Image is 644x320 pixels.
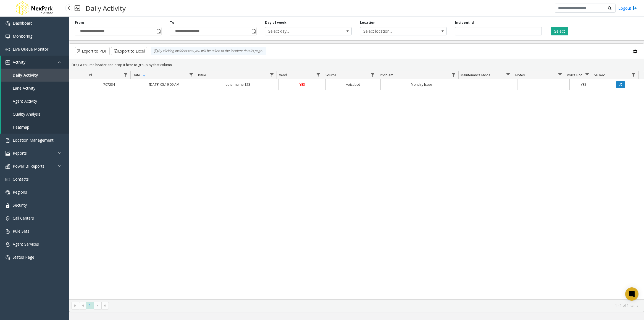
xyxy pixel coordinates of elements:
[6,34,10,39] img: 'icon'
[279,73,287,77] span: Vend
[112,303,638,308] kendo-pager-info: 1 - 1 of 1 items
[13,215,34,221] span: Call Centers
[265,27,334,35] span: Select day...
[89,73,92,77] span: Id
[13,20,33,26] span: Dashboard
[618,5,637,11] a: Logout
[69,60,644,70] div: Drag a column header and drop it here to group by that column
[13,85,35,91] span: Lane Activity
[455,20,474,25] label: Incident Id
[86,302,94,309] span: Page 1
[1,95,69,108] a: Agent Activity
[250,27,256,35] span: Toggle popup
[198,73,206,77] span: Issue
[6,203,10,208] img: 'icon'
[6,255,10,260] img: 'icon'
[83,1,128,15] h3: Daily Activity
[384,82,459,87] a: Monthly Issue
[13,46,48,52] span: Live Queue Monitor
[630,71,637,79] a: VB Rec Filter Menu
[282,82,322,87] a: YES
[329,82,377,87] a: voicebot
[6,164,10,169] img: 'icon'
[75,20,84,25] label: From
[6,47,10,52] img: 'icon'
[122,71,129,79] a: Id Filter Menu
[133,73,140,77] span: Date
[13,163,44,169] span: Power BI Reports
[1,56,69,69] a: Activity
[13,241,39,247] span: Agent Services
[594,73,605,77] span: VB Rec
[314,71,322,79] a: Vend Filter Menu
[265,20,286,25] label: Day of week
[573,82,594,87] a: YES
[299,82,305,87] span: YES
[380,73,393,77] span: Problem
[551,27,568,35] button: Select
[583,71,591,79] a: Voice Bot Filter Menu
[170,20,174,25] label: To
[13,202,27,208] span: Security
[13,72,38,78] span: Daily Activity
[135,82,194,87] a: [DATE] 05:19:09 AM
[155,27,161,35] span: Toggle popup
[556,71,564,79] a: Notes Filter Menu
[1,108,69,121] a: Quality Analysis
[6,242,10,247] img: 'icon'
[187,71,195,79] a: Date Filter Menu
[13,98,37,104] span: Agent Activity
[461,73,490,77] span: Maintenance Mode
[567,73,582,77] span: Voice Bot
[360,27,429,35] span: Select location...
[13,254,34,260] span: Status Page
[1,69,69,82] a: Daily Activity
[13,189,27,195] span: Regions
[325,73,336,77] span: Source
[369,71,377,79] a: Source Filter Menu
[13,137,54,143] span: Location Management
[142,73,146,77] span: Sortable
[504,71,512,79] a: Maintenance Mode Filter Menu
[1,82,69,95] a: Lane Activity
[6,229,10,234] img: 'icon'
[360,20,375,25] label: Location
[154,49,158,53] img: infoIcon.svg
[6,21,10,26] img: 'icon'
[6,138,10,143] img: 'icon'
[13,124,29,130] span: Heatmap
[75,1,80,15] img: pageIcon
[13,111,41,117] span: Quality Analysis
[13,59,25,65] span: Activity
[13,33,32,39] span: Monitoring
[6,216,10,221] img: 'icon'
[75,47,110,55] button: Export to PDF
[13,176,29,182] span: Contacts
[6,60,10,65] img: 'icon'
[13,150,27,156] span: Reports
[13,228,29,234] span: Rule Sets
[633,5,637,11] img: logout
[69,71,644,299] div: Data table
[201,82,275,87] a: other name 123
[268,71,275,79] a: Issue Filter Menu
[6,151,10,156] img: 'icon'
[90,82,128,87] a: 707234
[6,177,10,182] img: 'icon'
[450,71,457,79] a: Problem Filter Menu
[1,121,69,134] a: Heatmap
[515,73,525,77] span: Notes
[6,190,10,195] img: 'icon'
[151,47,266,55] div: By clicking Incident row you will be taken to the incident details page.
[111,47,147,55] button: Export to Excel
